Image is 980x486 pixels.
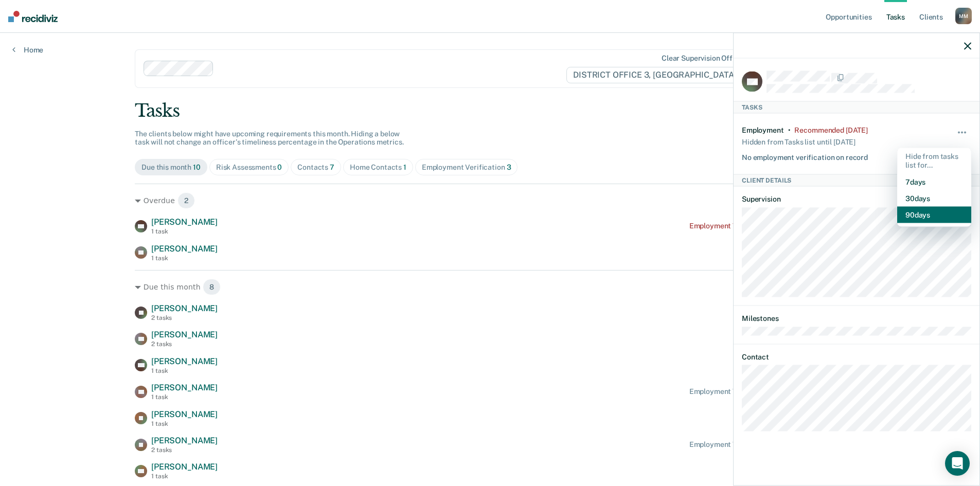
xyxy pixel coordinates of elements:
span: [PERSON_NAME] [151,356,218,366]
span: [PERSON_NAME] [151,409,218,419]
div: 1 task [151,255,218,262]
div: M M [955,8,972,24]
img: Recidiviz [8,11,58,22]
div: Due this month [135,279,845,295]
div: Employment Verification recommended [DATE] [689,440,845,449]
span: The clients below might have upcoming requirements this month. Hiding a below task will not chang... [135,130,404,147]
div: Due this month [141,163,201,172]
div: Recommended 2 months ago [794,125,867,134]
div: 1 task [151,420,218,427]
button: 90 days [897,206,971,223]
dt: Milestones [742,314,971,323]
div: 1 task [151,393,218,401]
div: Hide from tasks list for... [897,148,971,173]
span: [PERSON_NAME] [151,303,218,313]
div: 1 task [151,473,218,480]
div: Contacts [297,163,334,172]
div: 1 task [151,367,218,374]
div: Employment Verification recommended [DATE] [689,222,845,230]
div: • [788,125,791,134]
button: 30 days [897,190,971,206]
div: No employment verification on record [742,149,868,161]
span: [PERSON_NAME] [151,330,218,339]
div: Overdue [135,192,845,209]
span: 2 [177,192,195,209]
div: Hidden from Tasks list until [DATE] [742,134,856,149]
span: 8 [203,279,221,295]
div: 2 tasks [151,446,218,454]
span: [PERSON_NAME] [151,244,218,254]
span: 3 [507,163,511,171]
div: Client Details [734,174,979,186]
div: Risk Assessments [216,163,282,172]
div: Tasks [734,101,979,113]
div: Home Contacts [350,163,406,172]
span: [PERSON_NAME] [151,462,218,472]
span: 10 [193,163,201,171]
button: 7 days [897,173,971,190]
div: Employment Verification [422,163,511,172]
div: 1 task [151,228,218,235]
span: DISTRICT OFFICE 3, [GEOGRAPHIC_DATA] [566,67,751,83]
span: 1 [403,163,406,171]
span: 0 [277,163,282,171]
span: [PERSON_NAME] [151,436,218,445]
span: [PERSON_NAME] [151,217,218,227]
div: Open Intercom Messenger [945,451,970,476]
div: Tasks [135,100,845,121]
div: 2 tasks [151,340,218,348]
span: 7 [330,163,334,171]
div: 2 tasks [151,314,218,321]
a: Home [12,45,43,55]
span: [PERSON_NAME] [151,383,218,392]
dt: Supervision [742,194,971,203]
div: Employment Verification recommended [DATE] [689,387,845,396]
dt: Contact [742,352,971,361]
div: Clear supervision officers [662,54,749,63]
div: Employment [742,125,784,134]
